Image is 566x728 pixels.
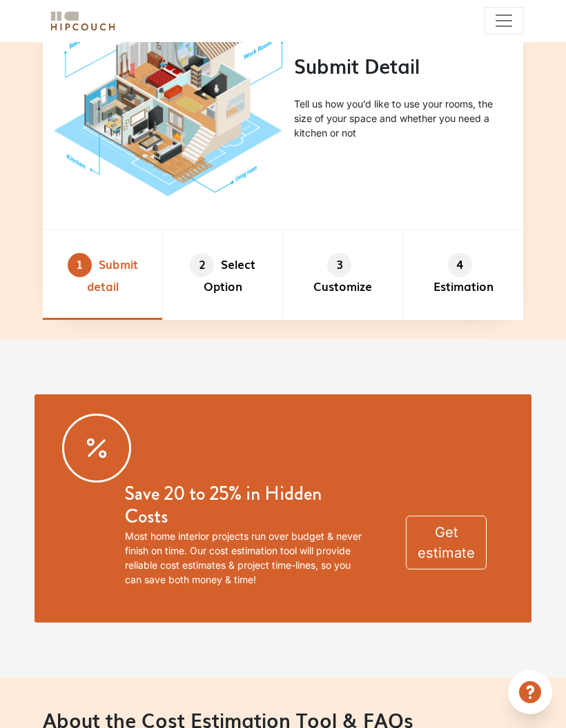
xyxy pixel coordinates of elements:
[406,516,487,569] button: Get estimate
[48,6,117,37] span: logo-horizontal.svg
[448,253,472,277] span: 4
[190,253,214,277] span: 2
[68,253,92,277] span: 1
[125,483,364,529] h3: Save 20 to 25% in Hidden Costs
[327,253,351,277] span: 3
[485,7,523,34] button: Toggle navigation
[403,230,523,319] li: Estimation
[125,529,364,587] p: Most home interior projects run over budget & never finish on time. Our cost estimation tool will...
[283,230,403,319] li: Customize
[163,230,283,319] li: Select Option
[48,9,117,33] img: logo-horizontal.svg
[43,230,163,319] li: Submit detail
